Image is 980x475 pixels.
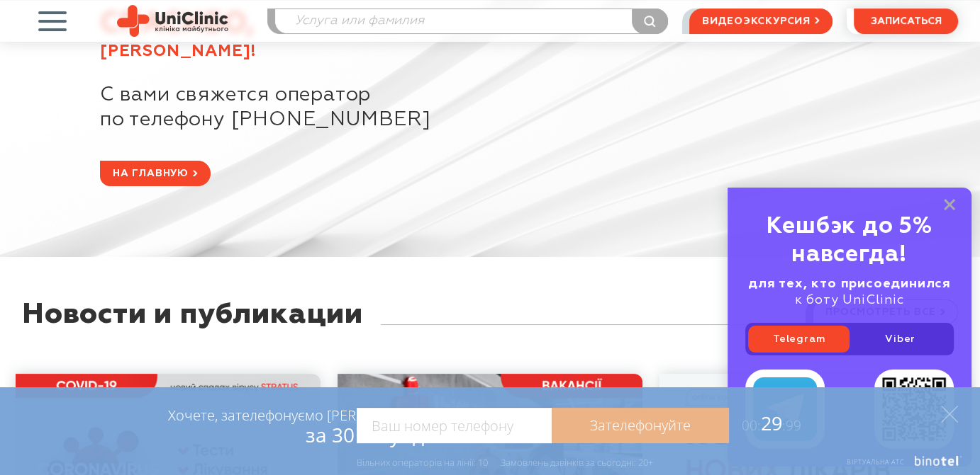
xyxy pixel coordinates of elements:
div: Хочете, зателефонуємо [PERSON_NAME] [168,406,433,446]
span: записаться [871,16,942,26]
div: Новости и публикации [22,299,363,353]
a: Віртуальна АТС [831,456,962,475]
div: к боту UniClinic [745,276,954,309]
span: на главную [113,161,189,185]
span: 00: [742,416,761,435]
button: записаться [854,8,958,34]
a: Зателефонуйте [552,408,729,443]
input: Ваш номер телефону [357,408,552,443]
input: Услуга или фамилия [275,9,667,33]
div: Вільних операторів на лінії: 10 Замовлень дзвінків за сьогодні: 20+ [357,457,653,468]
a: Viber [850,326,951,353]
a: на главную [100,161,211,186]
a: видеоэкскурсия [689,8,833,34]
span: :99 [782,416,801,435]
span: видеоэкскурсия [702,9,811,33]
div: Кешбэк до 5% навсегда! [745,212,954,269]
span: Віртуальна АТС [847,457,905,467]
a: Telegram [748,326,850,353]
span: по телефону [PHONE_NUMBER] [100,108,958,132]
b: для тех, кто присоединился [748,277,951,290]
div: Спасибо, [100,6,958,83]
img: Site [117,5,228,37]
span: [PERSON_NAME]! [100,42,958,62]
span: за 30 секунд? [306,421,433,448]
span: 29 [729,410,801,436]
div: С вами свяжется оператор [100,83,958,161]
